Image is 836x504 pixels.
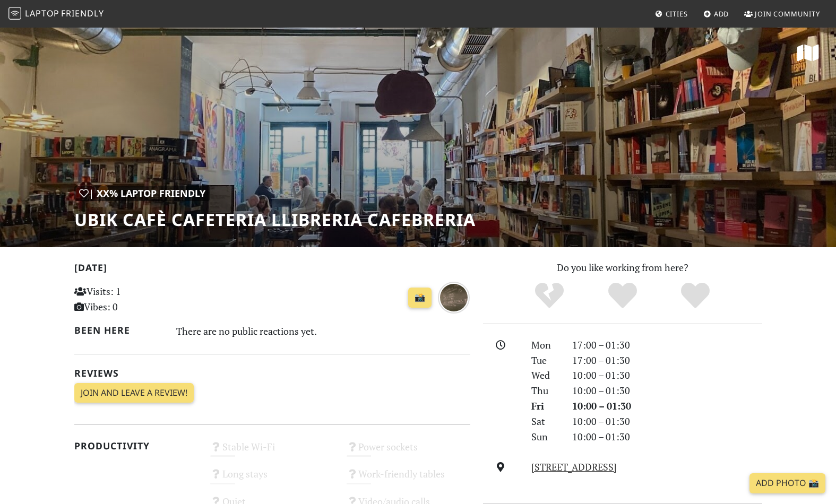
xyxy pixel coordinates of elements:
h2: Productivity [74,440,198,451]
h1: Ubik Cafè Cafeteria Llibreria cafebreria [74,210,476,230]
a: Add [699,4,734,23]
div: No [513,281,586,310]
h2: Reviews [74,368,470,379]
div: 17:00 – 01:30 [566,353,769,368]
h2: Been here [74,325,164,336]
span: Friendly [61,7,104,19]
a: Cities [651,4,692,23]
div: 10:00 – 01:30 [566,414,769,429]
div: 10:00 – 01:30 [566,368,769,383]
span: Add [714,9,729,19]
div: Power sockets [340,438,477,465]
div: Definitely! [659,281,732,310]
div: Fri [525,398,565,414]
a: 📸 [408,288,432,308]
a: Join and leave a review! [74,383,194,403]
div: Yes [586,281,659,310]
a: [STREET_ADDRESS] [531,460,617,473]
a: LaptopFriendly LaptopFriendly [8,5,104,23]
span: Join Community [755,9,820,19]
div: Stable Wi-Fi [204,438,340,465]
div: Mon [525,337,565,353]
div: 17:00 – 01:30 [566,337,769,353]
span: Laptop [25,7,59,19]
div: 10:00 – 01:30 [566,429,769,445]
div: Thu [525,383,565,398]
a: Join Community [740,4,824,23]
div: Tue [525,353,565,368]
div: 10:00 – 01:30 [566,383,769,398]
div: There are no public reactions yet. [176,323,470,340]
div: Sat [525,414,565,429]
img: about 1 year ago [438,282,470,314]
div: Sun [525,429,565,445]
span: Cities [666,9,688,19]
a: Add Photo 📸 [749,473,825,493]
a: about 1 year ago [438,290,470,302]
div: Wed [525,368,565,383]
div: 10:00 – 01:30 [566,398,769,414]
p: Do you like working from here? [483,260,762,275]
h2: [DATE] [74,262,470,277]
img: LaptopFriendly [8,7,21,20]
div: Long stays [204,465,340,492]
p: Visits: 1 Vibes: 0 [74,284,198,315]
div: Work-friendly tables [340,465,477,492]
div: | XX% Laptop Friendly [74,186,210,201]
